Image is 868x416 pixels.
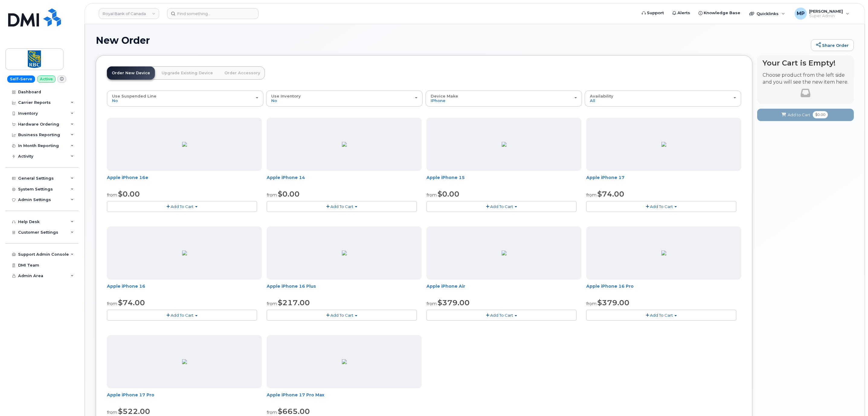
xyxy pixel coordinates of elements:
span: Add To Cart [650,204,673,209]
span: $665.00 [278,407,310,416]
span: $0.00 [438,190,459,198]
a: Apple iPhone Air [426,283,465,289]
span: No [271,98,277,103]
div: Apple iPhone 16 [107,283,262,295]
span: Add To Cart [490,204,513,209]
div: Apple iPhone 17 Pro [107,392,262,404]
div: Apple iPhone Air [426,283,581,295]
small: from [267,192,277,198]
img: 6598ED92-4C32-42D3-A63C-95DFAC6CCF4E.png [342,142,347,147]
img: CF3D4CB1-4C2B-41DB-9064-0F6C383BB129.png [661,251,666,255]
button: Add To Cart [107,310,257,320]
img: 06A2B179-7A03-4779-A826-0B2CD37064F3.png [661,142,666,147]
div: Apple iPhone 14 [267,174,422,187]
button: Add To Cart [426,310,577,320]
button: Add To Cart [107,201,257,212]
small: from [267,410,277,415]
span: Add To Cart [490,313,513,318]
p: Choose product from the left side and you will see the new item here. [763,72,848,86]
span: Add To Cart [171,204,194,209]
span: Availability [590,94,613,98]
span: Add To Cart [330,204,353,209]
small: from [586,301,596,306]
a: Apple iPhone 16e [107,175,148,180]
button: Availability All [585,91,741,106]
a: Share Order [811,39,854,51]
small: from [267,301,277,306]
a: Apple iPhone 17 [586,175,625,180]
img: 701041B0-7858-4894-A21F-E352904D2A4C.png [342,251,347,255]
span: Use Inventory [271,94,301,98]
img: 96FE4D95-2934-46F2-B57A-6FE1B9896579.png [502,142,506,147]
span: Add To Cart [650,313,673,318]
button: Use Inventory No [266,91,423,106]
div: Apple iPhone 15 [426,174,581,187]
a: Apple iPhone 17 Pro [107,392,154,398]
a: Apple iPhone 17 Pro Max [267,392,324,398]
button: Add To Cart [586,310,736,320]
span: Device Make [431,94,458,98]
div: Apple iPhone 17 [586,174,741,187]
button: Add to Cart $0.00 [757,109,854,121]
span: $379.00 [438,298,470,307]
a: Apple iPhone 16 Pro [586,283,634,289]
span: $74.00 [118,298,145,307]
img: 54DA6595-7360-4791-B2BC-66E23A33F98E.png [182,359,187,364]
span: iPhone [431,98,445,103]
button: Add To Cart [267,201,417,212]
button: Use Suspended Line No [107,91,263,106]
a: Apple iPhone 15 [426,175,465,180]
small: from [107,192,117,198]
small: from [426,192,437,198]
div: Apple iPhone 17 Pro Max [267,392,422,404]
button: Add To Cart [267,310,417,320]
button: Device Make iPhone [426,91,582,106]
h4: Your Cart is Empty! [763,59,848,67]
span: Add To Cart [171,313,194,318]
img: F4BFADD3-883E-414E-8D1C-699800CD86B5.png [502,251,506,255]
a: Apple iPhone 16 [107,283,145,289]
span: $522.00 [118,407,150,416]
span: $74.00 [597,190,624,198]
a: Upgrade Existing Device [157,66,218,80]
span: $0.00 [278,190,300,198]
a: Apple iPhone 16 Plus [267,283,316,289]
div: Apple iPhone 16e [107,174,262,187]
a: Order Accessory [220,66,265,80]
span: $217.00 [278,298,310,307]
span: Use Suspended Line [112,94,156,98]
span: $379.00 [597,298,629,307]
span: All [590,98,595,103]
small: from [107,301,117,306]
span: Add to Cart [788,112,810,118]
span: $0.00 [813,111,828,118]
img: 207EC68E-9F4F-47C4-ABFE-B92680B90D3F.png [342,359,347,364]
small: from [426,301,437,306]
button: Add To Cart [586,201,736,212]
span: No [112,98,118,103]
span: $0.00 [118,190,140,198]
div: Apple iPhone 16 Pro [586,283,741,295]
div: Apple iPhone 16 Plus [267,283,422,295]
img: 1AD8B381-DE28-42E7-8D9B-FF8D21CC6502.png [182,251,187,255]
a: Order New Device [107,66,155,80]
button: Add To Cart [426,201,577,212]
span: Add To Cart [330,313,353,318]
h1: New Order [96,35,808,46]
small: from [107,410,117,415]
small: from [586,192,596,198]
a: Apple iPhone 14 [267,175,305,180]
img: BB80DA02-9C0E-4782-AB1B-B1D93CAC2204.png [182,142,187,147]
